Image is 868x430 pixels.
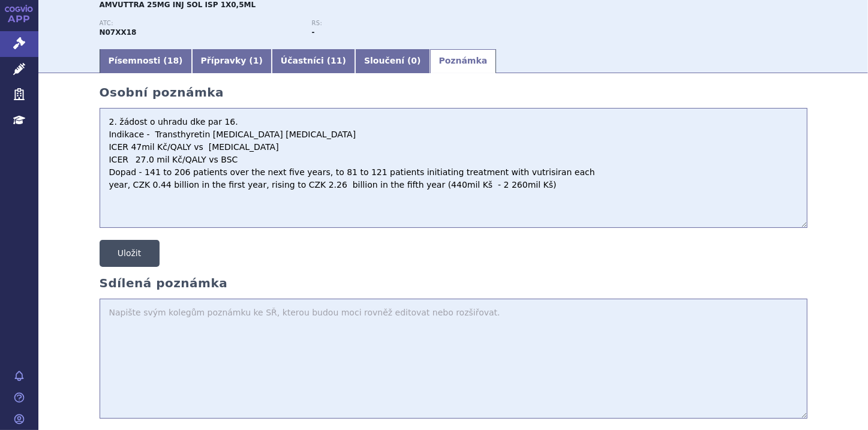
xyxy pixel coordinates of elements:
[253,56,259,65] span: 1
[100,1,256,9] span: AMVUTTRA 25MG INJ SOL ISP 1X0,5ML
[272,49,355,73] a: Účastníci (11)
[355,49,430,73] a: Sloučení (0)
[312,20,512,27] p: RS:
[100,240,160,267] button: Uložit
[100,85,807,100] h2: Osobní poznámka
[100,28,137,37] strong: VUTRISIRAN
[411,56,417,65] span: 0
[192,49,272,73] a: Přípravky (1)
[167,56,179,65] span: 18
[312,28,315,37] strong: -
[100,49,192,73] a: Písemnosti (18)
[331,56,342,65] span: 11
[100,276,807,290] h2: Sdílená poznámka
[100,20,300,27] p: ATC:
[430,49,497,73] a: Poznámka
